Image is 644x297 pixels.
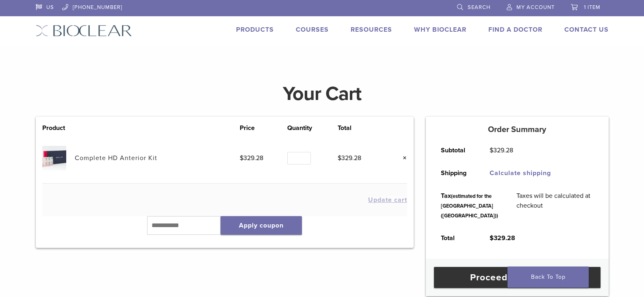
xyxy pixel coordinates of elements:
th: Product [42,123,75,133]
a: Courses [296,26,329,34]
a: Complete HD Anterior Kit [75,154,157,162]
h5: Order Summary [426,125,609,134]
a: Proceed to checkout [434,267,601,288]
bdi: 329.28 [490,234,515,242]
a: Products [236,26,274,34]
img: Bioclear [36,25,132,37]
bdi: 329.28 [490,146,513,154]
a: Find A Doctor [488,26,542,34]
span: $ [490,146,493,154]
th: Tax [432,184,507,227]
th: Quantity [287,123,338,133]
button: Update cart [368,197,407,203]
button: Apply coupon [221,216,302,235]
th: Shipping [432,162,481,184]
small: (estimated for the [GEOGRAPHIC_DATA] ([GEOGRAPHIC_DATA])) [441,193,498,219]
img: Complete HD Anterior Kit [42,146,66,170]
th: Price [240,123,288,133]
bdi: 329.28 [338,154,361,162]
span: 1 item [584,4,601,11]
span: My Account [516,4,555,11]
a: Resources [351,26,392,34]
a: Why Bioclear [414,26,466,34]
th: Total [338,123,386,133]
span: $ [338,154,341,162]
a: Back To Top [507,267,589,288]
span: Search [468,4,490,11]
a: Calculate shipping [490,169,551,177]
bdi: 329.28 [240,154,263,162]
span: $ [490,234,494,242]
a: Contact Us [564,26,609,34]
th: Subtotal [432,139,481,162]
th: Total [432,227,481,249]
td: Taxes will be calculated at checkout [507,184,603,227]
span: $ [240,154,243,162]
a: Remove this item [397,153,407,163]
h1: Your Cart [30,84,615,104]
